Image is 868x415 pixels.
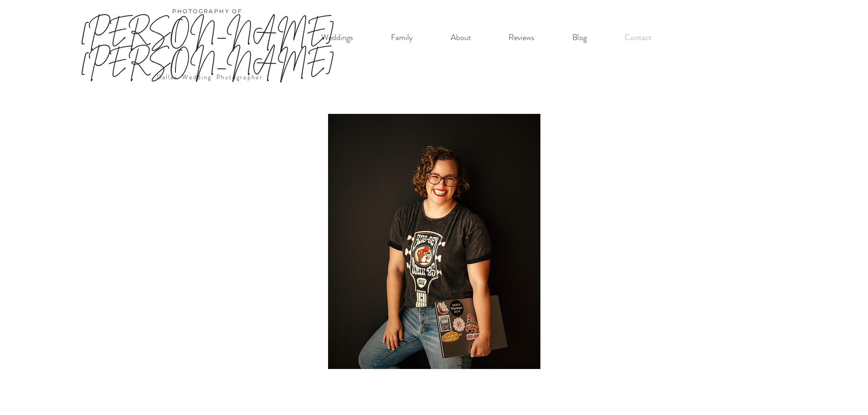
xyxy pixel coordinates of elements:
[554,28,606,47] a: Blog
[446,28,476,47] p: About
[386,28,417,47] p: Family
[568,28,591,47] p: Blog
[606,28,671,47] a: Contact
[825,372,868,415] iframe: Wix Chat
[172,8,243,15] span: PHOTOGRAPHY OF
[303,28,671,47] nav: Site
[157,72,263,82] a: Dallas Wedding Photographer
[620,28,656,47] p: Contact
[328,114,540,369] img: Sarah H Branding-43.jpg
[504,28,539,47] p: Reviews
[372,28,432,47] a: Family
[80,15,334,77] a: [PERSON_NAME] [PERSON_NAME]
[490,28,554,47] a: Reviews
[432,28,490,47] a: About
